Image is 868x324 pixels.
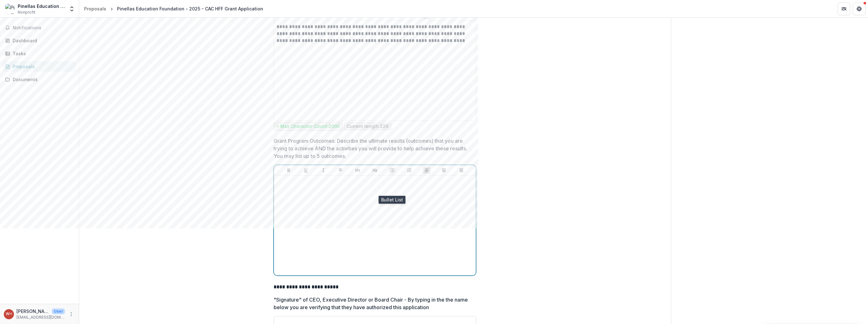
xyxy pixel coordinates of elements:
div: Dashboard [13,37,71,44]
button: Heading 1 [354,166,362,174]
a: Proposals [3,61,76,72]
div: Tasks [13,50,71,57]
p: Grant Program Outcomes: Describe the ultimate results (outcomes) that you are trying to achieve A... [274,137,472,160]
div: Pinellas Education Foundation - 2025 - CAC HFF Grant Application [117,5,263,12]
button: Get Help [853,3,865,15]
p: User [52,309,65,314]
a: Tasks [3,48,76,59]
button: Align Right [457,166,465,174]
p: Max Character Count: 2000 [280,124,340,129]
button: More [67,310,75,318]
button: Partners [838,3,850,15]
button: Align Center [440,166,448,174]
a: Dashboard [3,35,76,46]
button: Notifications [3,23,76,33]
button: Bold [285,166,293,174]
nav: breadcrumb [82,4,266,13]
p: [PERSON_NAME] <[EMAIL_ADDRESS][DOMAIN_NAME]> <[EMAIL_ADDRESS][DOMAIN_NAME]> <[EMAIL_ADDRESS][DOMA... [16,308,49,315]
a: Proposals [82,4,109,13]
span: Nonprofit [18,9,35,15]
button: Ordered List [406,166,413,174]
button: Align Left [423,166,431,174]
div: Documents [13,76,71,83]
img: Pinellas Education Foundation, Inc [5,4,15,14]
button: Underline [302,166,310,174]
button: Heading 2 [371,166,379,174]
p: [EMAIL_ADDRESS][DOMAIN_NAME] [16,315,65,320]
div: Proposals [84,5,106,12]
div: Wendy Chaves <chavesw@pcsb.org> <chavesw@pcsb.org> <chavesw@pcsb.org> [6,312,12,316]
button: Strike [337,166,344,174]
button: Italicize [319,166,327,174]
div: Pinellas Education Foundation, Inc [18,3,65,9]
span: Notifications [13,25,74,31]
div: Proposals [13,63,71,70]
p: Current length: 226 [347,124,388,129]
button: Open entity switcher [67,3,76,15]
p: "Signature" of CEO, Executive Director or Board Chair - By typing in the the name below you are v... [274,296,472,311]
a: Documents [3,74,76,85]
button: Bullet List [388,166,396,174]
